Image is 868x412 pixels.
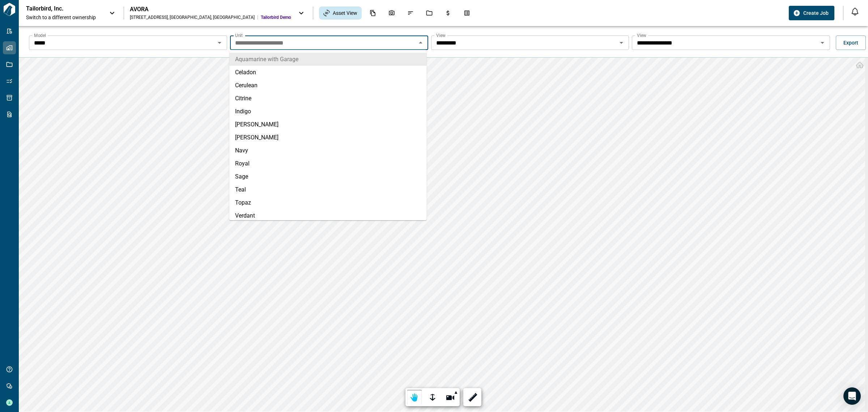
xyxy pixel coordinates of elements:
[229,53,427,66] li: Aquamarine with Garage
[229,183,427,196] li: Teal
[261,14,291,20] span: Tailorbird Demo
[843,387,861,405] div: Open Intercom Messenger
[130,14,255,20] div: [STREET_ADDRESS] , [GEOGRAPHIC_DATA] , [GEOGRAPHIC_DATA]
[229,79,427,92] li: Cerulean
[229,92,427,105] li: Citrine
[843,39,858,46] span: Export
[229,105,427,118] li: Indigo
[235,32,243,38] label: Unit
[229,144,427,157] li: Navy
[817,38,827,48] button: Open
[422,7,437,19] div: Jobs
[26,5,91,12] p: Tailorbird, Inc.
[403,7,418,19] div: Issues & Info
[384,7,399,19] div: Photos
[459,7,475,19] div: Takeoff Center
[229,157,427,170] li: Royal
[616,38,626,48] button: Open
[229,66,427,79] li: Celadon
[637,32,646,38] label: View
[319,7,362,20] div: Asset View
[836,35,866,50] button: Export
[34,32,46,38] label: Model
[229,131,427,144] li: [PERSON_NAME]
[416,38,426,48] button: Close
[229,209,427,222] li: Verdant
[214,38,225,48] button: Open
[436,32,446,38] label: View
[333,9,357,17] span: Asset View
[229,118,427,131] li: [PERSON_NAME]
[441,7,456,19] div: Budgets
[229,196,427,209] li: Topaz
[365,7,380,19] div: Documents
[849,6,861,17] button: Open notification feed
[130,6,291,13] div: AVORA
[229,170,427,183] li: Sage
[789,6,834,20] button: Create Job
[26,14,102,21] span: Switch to a different ownership
[803,9,829,17] span: Create Job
